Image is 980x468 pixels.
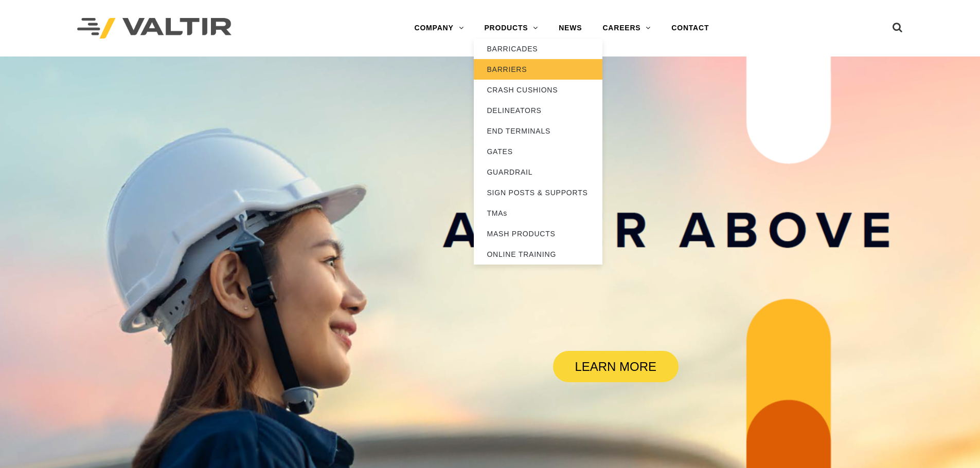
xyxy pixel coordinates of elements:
a: END TERMINALS [474,121,602,141]
a: GUARDRAIL [474,162,602,182]
a: MASH PRODUCTS [474,223,602,244]
a: NEWS [548,18,592,39]
a: DELINEATORS [474,100,602,121]
a: GATES [474,141,602,162]
a: BARRICADES [474,39,602,59]
a: SIGN POSTS & SUPPORTS [474,182,602,203]
a: LEARN MORE [553,351,679,382]
a: CRASH CUSHIONS [474,80,602,100]
a: PRODUCTS [474,18,548,39]
a: CONTACT [661,18,719,39]
a: TMAs [474,203,602,223]
a: CAREERS [592,18,661,39]
img: Valtir [77,18,231,39]
a: COMPANY [404,18,474,39]
a: ONLINE TRAINING [474,244,602,265]
a: BARRIERS [474,59,602,80]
